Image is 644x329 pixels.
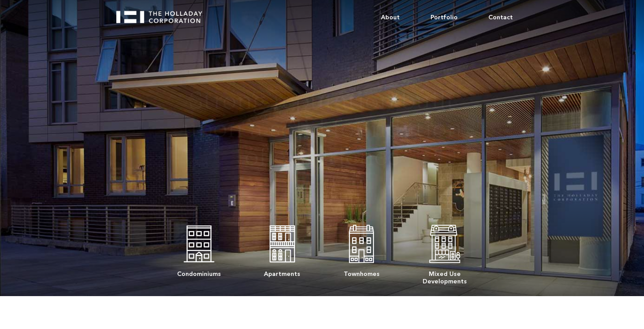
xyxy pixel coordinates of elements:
[423,266,467,285] div: Mixed Use Developments
[177,266,221,278] div: Condominiums
[178,89,466,174] h1: Strong reputation built upon a solid foundation of experience
[366,4,415,31] a: About
[473,4,528,31] a: Contact
[264,266,300,278] div: Apartments
[415,4,473,31] a: Portfolio
[116,4,210,23] a: home
[344,266,380,278] div: Townhomes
